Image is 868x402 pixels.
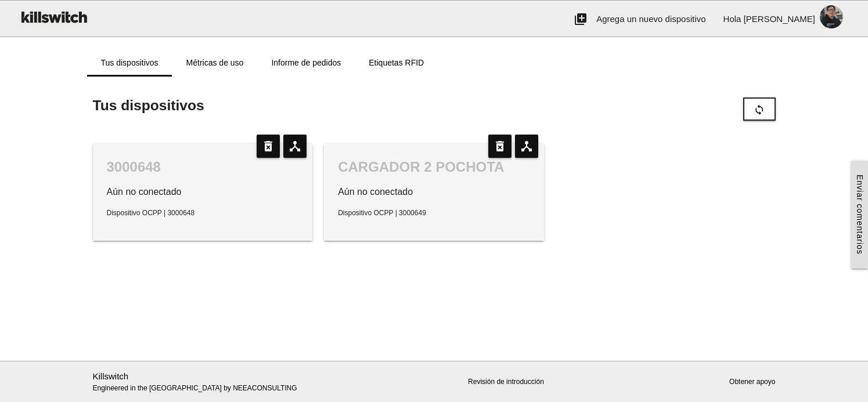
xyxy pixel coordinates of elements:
span: Hola [723,14,741,24]
i: device_hub [283,135,307,158]
span: Dispositivo OCPP | 3000648 [107,209,195,217]
p: Aún no conectado [338,185,530,199]
div: CARGADOR 2 POCHOTA [338,158,530,176]
a: Killswitch [93,371,129,381]
a: Enviar comentarios [851,161,868,269]
a: Revisión de introducción [468,378,544,386]
p: Aún no conectado [107,185,299,199]
i: add_to_photos [574,1,588,38]
p: Engineered in the [GEOGRAPHIC_DATA] by NEEACONSULTING [93,370,313,394]
span: Agrega un nuevo dispositivo [596,14,705,24]
a: Métricas de uso [172,49,258,77]
i: delete_forever [488,135,512,158]
i: device_hub [515,135,538,158]
div: 3000648 [107,158,299,176]
img: ACg8ocIZ_wlFA0BmFUEy5o2vKrz-2hn4jUm8v7xO_zjAHiyK8wXP9w=s96-c [815,1,848,33]
img: ks-logo-black-160-b.png [17,1,89,33]
a: Etiquetas RFID [355,49,438,77]
span: Dispositivo OCPP | 3000649 [338,209,426,217]
span: Tus dispositivos [93,97,204,113]
a: Informe de pedidos [257,49,355,77]
span: [PERSON_NAME] [744,14,815,24]
a: Obtener apoyo [729,378,775,386]
i: delete_forever [257,135,280,158]
a: Tus dispositivos [87,49,172,77]
button: sync [743,97,776,121]
i: sync [754,99,765,121]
